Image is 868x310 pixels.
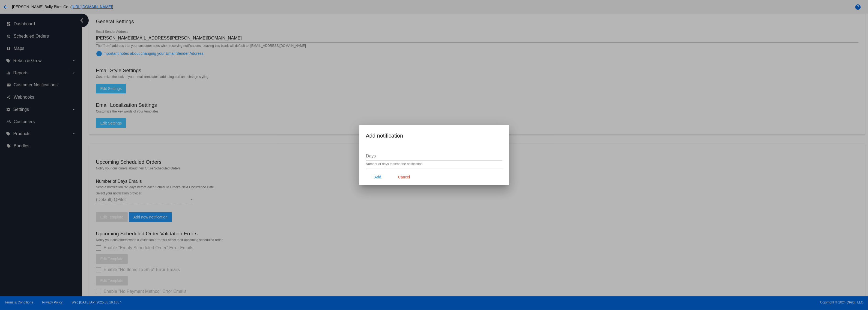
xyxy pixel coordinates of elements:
button: Close dialog [392,172,416,182]
button: Add [366,172,390,182]
span: Add [374,175,381,179]
input: Days [366,154,502,159]
h1: Add notification [366,131,502,140]
div: Number of days to send the notification [366,162,423,166]
span: Cancel [398,175,410,179]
